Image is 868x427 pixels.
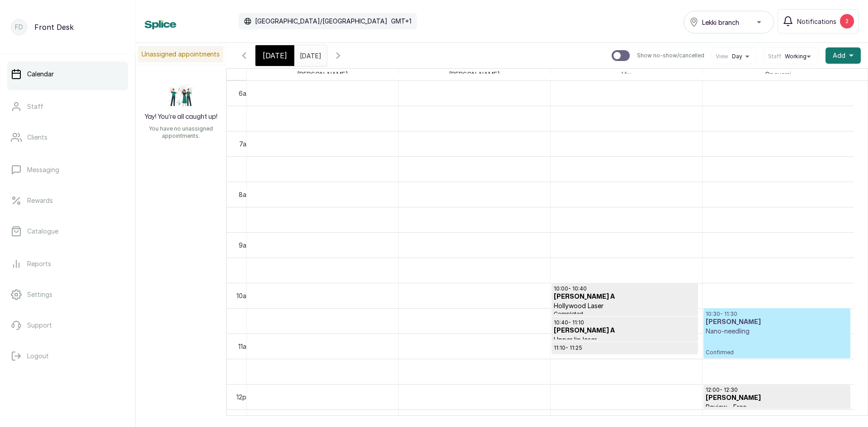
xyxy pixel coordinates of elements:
[7,94,128,119] a: Staff
[15,23,23,32] p: FD
[27,321,52,330] p: Support
[554,344,696,352] p: 11:10 - 11:25
[637,52,704,59] p: Show no-show/cancelled
[7,343,128,369] button: Logout
[27,165,59,174] p: Messaging
[236,342,253,351] div: 11am
[27,102,43,111] p: Staff
[447,69,502,80] span: [PERSON_NAME]
[554,326,696,335] h3: [PERSON_NAME] A
[237,240,253,250] div: 9am
[7,251,128,277] a: Reports
[27,290,52,299] p: Settings
[141,125,221,140] p: You have no unassigned appointments.
[295,69,350,80] span: [PERSON_NAME]
[27,70,54,79] p: Calendar
[554,335,696,344] p: Upper lip laser
[706,310,848,318] p: 10:30 - 11:30
[702,18,739,27] span: Lekki branch
[768,53,781,60] span: Staff
[732,53,742,60] span: Day
[138,46,223,62] p: Unassigned appointments
[620,69,633,80] span: Uju
[7,282,128,307] a: Settings
[235,392,253,402] div: 12pm
[706,403,848,412] p: Review - Free
[237,139,253,149] div: 7am
[797,17,836,26] span: Notifications
[768,53,814,60] button: StaffWorking
[706,327,848,336] p: Nano-needling
[7,313,128,338] a: Support
[716,53,753,60] button: ViewDay
[235,291,253,300] div: 10am
[706,318,848,327] h3: [PERSON_NAME]
[391,17,411,26] p: GMT+1
[554,310,696,318] p: Completed
[778,9,859,33] button: Notifications2
[27,133,47,142] p: Clients
[785,53,807,60] span: Working
[27,227,58,236] p: Catalogue
[255,45,294,66] div: [DATE]
[684,11,774,33] button: Lekki branch
[554,285,696,292] p: 10:00 - 10:40
[763,69,793,80] span: Opeyemi
[716,53,728,60] span: View
[255,17,387,26] p: [GEOGRAPHIC_DATA]/[GEOGRAPHIC_DATA]
[27,196,53,205] p: Rewards
[554,301,696,310] p: Hollywood Laser
[7,125,128,150] a: Clients
[7,219,128,244] a: Catalogue
[237,190,253,199] div: 8am
[706,386,848,394] p: 12:00 - 12:30
[833,51,845,60] span: Add
[554,292,696,301] h3: [PERSON_NAME] A
[554,319,696,326] p: 10:40 - 11:10
[145,113,217,122] h2: Yay! You’re all caught up!
[554,352,696,361] h3: [PERSON_NAME] A
[237,89,253,98] div: 6am
[34,22,74,33] p: Front Desk
[27,352,49,361] p: Logout
[7,157,128,183] a: Messaging
[7,61,128,87] a: Calendar
[706,394,848,403] h3: [PERSON_NAME]
[706,336,848,356] p: Confirmed
[7,188,128,213] a: Rewards
[27,259,51,268] p: Reports
[840,14,854,28] div: 2
[263,50,287,61] span: [DATE]
[826,47,861,64] button: Add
